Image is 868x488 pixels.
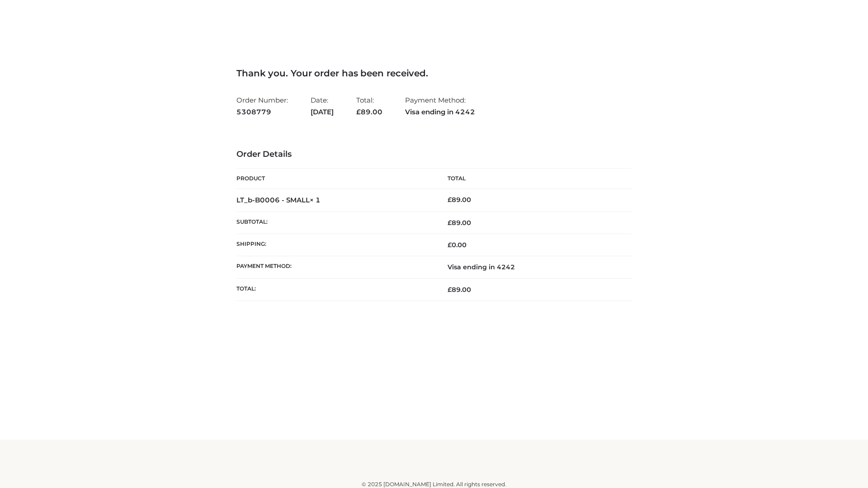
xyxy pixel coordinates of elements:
th: Product [236,169,434,189]
th: Total [434,169,632,189]
bdi: 0.00 [448,241,467,249]
span: £ [448,286,452,294]
span: £ [448,241,452,249]
span: 89.00 [448,286,471,294]
td: Visa ending in 4242 [434,256,632,278]
span: £ [448,219,452,227]
strong: LT_b-B0006 - SMALL [236,196,321,204]
span: 89.00 [448,219,471,227]
th: Subtotal: [236,211,434,234]
h3: Thank you. Your order has been received. [236,68,632,79]
strong: × 1 [310,196,321,204]
strong: Visa ending in 4242 [405,106,475,118]
th: Payment method: [236,256,434,278]
span: £ [448,196,452,204]
strong: 5308779 [236,106,288,118]
h3: Order Details [236,150,632,160]
bdi: 89.00 [448,196,471,204]
li: Payment Method: [405,92,475,120]
span: 89.00 [356,108,382,116]
strong: [DATE] [311,106,334,118]
th: Total: [236,278,434,300]
li: Order Number: [236,92,288,120]
li: Total: [356,92,382,120]
li: Date: [311,92,334,120]
span: £ [356,108,361,116]
th: Shipping: [236,234,434,256]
